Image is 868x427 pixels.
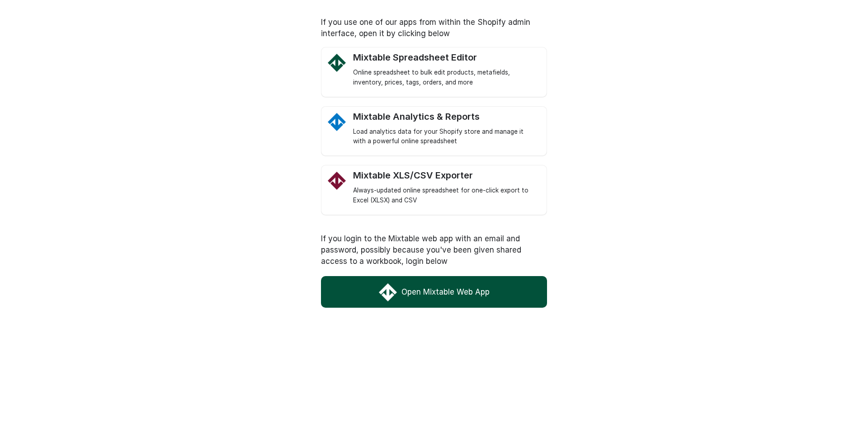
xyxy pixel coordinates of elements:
[353,52,538,63] div: Mixtable Spreadsheet Editor
[353,170,538,206] a: Mixtable Excel and CSV Exporter app Logo Mixtable XLS/CSV Exporter Always-updated online spreadsh...
[328,172,346,190] img: Mixtable Excel and CSV Exporter app Logo
[353,52,538,88] a: Mixtable Spreadsheet Editor Logo Mixtable Spreadsheet Editor Online spreadsheet to bulk edit prod...
[353,111,538,147] a: Mixtable Analytics Mixtable Analytics & Reports Load analytics data for your Shopify store and ma...
[353,127,538,147] div: Load analytics data for your Shopify store and manage it with a powerful online spreadsheet
[379,283,397,301] img: Mixtable Web App
[328,54,346,72] img: Mixtable Spreadsheet Editor Logo
[353,170,538,181] div: Mixtable XLS/CSV Exporter
[353,111,538,122] div: Mixtable Analytics & Reports
[328,113,346,131] img: Mixtable Analytics
[353,68,538,88] div: Online spreadsheet to bulk edit products, metafields, inventory, prices, tags, orders, and more
[321,276,547,308] a: Open Mixtable Web App
[321,233,547,267] p: If you login to the Mixtable web app with an email and password, possibly because you've been giv...
[353,186,538,206] div: Always-updated online spreadsheet for one-click export to Excel (XLSX) and CSV
[321,17,547,39] p: If you use one of our apps from within the Shopify admin interface, open it by clicking below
